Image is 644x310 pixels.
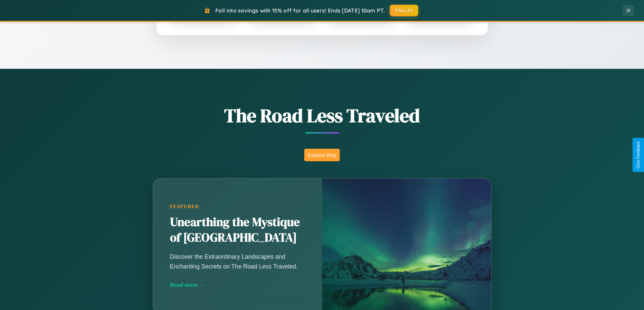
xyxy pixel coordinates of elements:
span: Fall into savings with 15% off for all users! Ends [DATE] 10am PT. [215,7,385,14]
h1: The Road Less Traveled [119,103,525,129]
button: Explore Blog [304,149,340,161]
div: Read more → [170,281,305,288]
h2: Unearthing the Mystique of [GEOGRAPHIC_DATA] [170,215,305,246]
button: FALL15 [390,5,418,16]
div: Give Feedback [636,141,641,169]
p: Discover the Extraordinary Landscapes and Enchanting Secrets on The Road Less Traveled. [170,252,305,271]
div: Featured [170,204,305,209]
